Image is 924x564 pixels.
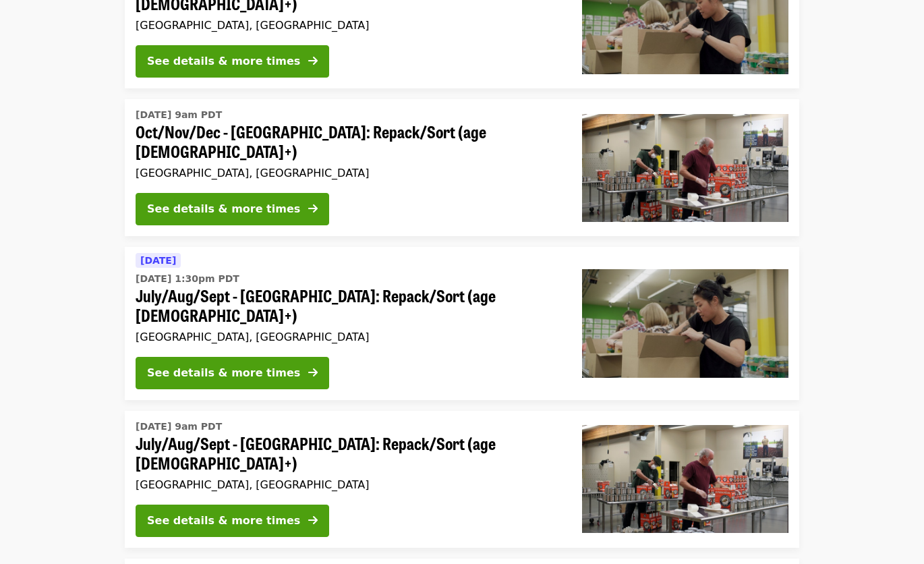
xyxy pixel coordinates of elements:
[136,478,560,491] div: [GEOGRAPHIC_DATA], [GEOGRAPHIC_DATA]
[136,167,560,179] div: [GEOGRAPHIC_DATA], [GEOGRAPHIC_DATA]
[136,19,560,32] div: [GEOGRAPHIC_DATA], [GEOGRAPHIC_DATA]
[136,286,560,325] span: July/Aug/Sept - [GEOGRAPHIC_DATA]: Repack/Sort (age [DEMOGRAPHIC_DATA]+)
[147,365,300,381] div: See details & more times
[147,201,300,217] div: See details & more times
[125,99,799,236] a: See details for "Oct/Nov/Dec - Portland: Repack/Sort (age 16+)"
[308,202,318,215] i: arrow-right icon
[308,514,318,527] i: arrow-right icon
[136,108,222,122] time: [DATE] 9am PDT
[136,122,560,161] span: Oct/Nov/Dec - [GEOGRAPHIC_DATA]: Repack/Sort (age [DEMOGRAPHIC_DATA]+)
[136,505,329,537] button: See details & more times
[582,425,788,533] img: July/Aug/Sept - Portland: Repack/Sort (age 16+) organized by Oregon Food Bank
[136,420,222,434] time: [DATE] 9am PDT
[136,193,329,225] button: See details & more times
[582,114,788,222] img: Oct/Nov/Dec - Portland: Repack/Sort (age 16+) organized by Oregon Food Bank
[308,366,318,379] i: arrow-right icon
[582,269,788,377] img: July/Aug/Sept - Portland: Repack/Sort (age 8+) organized by Oregon Food Bank
[136,272,239,286] time: [DATE] 1:30pm PDT
[125,411,799,548] a: See details for "July/Aug/Sept - Portland: Repack/Sort (age 16+)"
[125,247,799,400] a: See details for "July/Aug/Sept - Portland: Repack/Sort (age 8+)"
[147,513,300,529] div: See details & more times
[136,357,329,389] button: See details & more times
[147,53,300,69] div: See details & more times
[136,45,329,78] button: See details & more times
[136,331,560,343] div: [GEOGRAPHIC_DATA], [GEOGRAPHIC_DATA]
[308,55,318,67] i: arrow-right icon
[140,255,176,266] span: [DATE]
[136,434,560,473] span: July/Aug/Sept - [GEOGRAPHIC_DATA]: Repack/Sort (age [DEMOGRAPHIC_DATA]+)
